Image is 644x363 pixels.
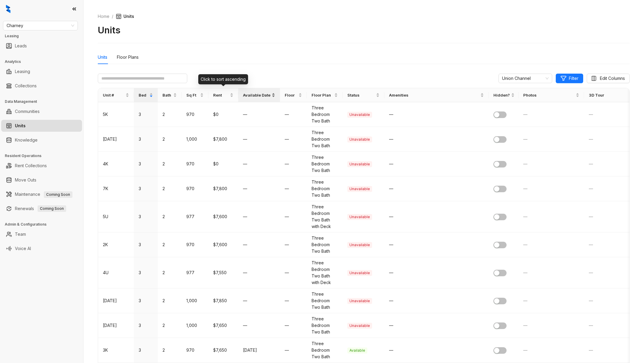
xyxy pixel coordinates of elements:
a: Leasing [15,66,30,77]
span: Unavailable [347,214,372,220]
button: Filter [556,74,583,83]
td: 2 [158,338,182,363]
th: Unit # [98,88,134,102]
span: Charney [7,21,74,30]
td: 3 [134,102,158,127]
a: Rent Collections [15,160,47,172]
span: Unavailable [347,270,372,276]
a: Collections [15,80,37,92]
span: — [523,214,527,219]
th: Amenities [384,88,489,102]
div: Click to sort ascending [198,74,248,84]
div: Floor Plans [117,54,139,61]
td: — [280,257,307,288]
td: $0 [208,152,238,176]
span: — [523,348,527,353]
span: — [389,214,393,219]
h3: Resident Operations [5,153,83,159]
td: 3 [134,288,158,313]
td: 5U [98,201,134,232]
td: — [280,176,307,201]
td: — [280,152,307,176]
span: Unavailable [347,323,372,329]
span: — [523,270,527,275]
td: — [280,102,307,127]
span: Hidden? [493,92,510,98]
td: 5K [98,102,134,127]
td: 2 [158,313,182,338]
h2: Units [98,24,120,36]
td: $7,800 [208,176,238,201]
button: Edit Columns [587,74,630,83]
td: $7,650 [208,338,238,363]
td: 977 [182,201,208,232]
td: 2 [158,176,182,201]
span: — [589,214,593,219]
span: — [389,186,393,191]
td: — [238,288,280,313]
a: Team [15,228,26,240]
td: — [238,313,280,338]
td: 2 [158,152,182,176]
span: Three Bedroom Two Bath [312,130,330,148]
span: — [589,242,593,247]
span: Unavailable [347,161,372,167]
span: — [389,242,393,247]
td: $7,800 [208,127,238,152]
th: Floor Plan [307,88,343,102]
span: — [523,136,527,142]
td: 970 [182,102,208,127]
th: Available Date [238,88,280,102]
a: Leads [15,40,27,52]
td: — [238,152,280,176]
td: 2 [158,201,182,232]
span: Three Bedroom Two Bath [312,179,330,198]
td: — [280,338,307,363]
th: Status [343,88,384,102]
li: Units [1,120,82,132]
span: — [589,186,593,191]
span: Bed [139,92,148,98]
span: Available Date [243,92,270,98]
td: 1,000 [182,313,208,338]
td: — [238,257,280,288]
span: — [389,298,393,303]
td: 970 [182,232,208,257]
td: — [238,102,280,127]
td: — [280,232,307,257]
td: — [280,288,307,313]
td: — [238,201,280,232]
span: Coming Soon [44,191,72,198]
span: — [589,323,593,328]
td: — [238,176,280,201]
span: Unavailable [347,242,372,248]
a: Units [15,120,26,132]
td: 977 [182,257,208,288]
td: [DATE] [98,127,134,152]
div: Change Community [499,74,552,83]
span: Unit # [103,92,124,98]
span: Units [116,13,134,20]
th: Bath [158,88,182,102]
span: — [523,323,527,328]
td: [DATE] [98,313,134,338]
span: Available [347,348,367,353]
td: — [280,313,307,338]
td: $7,650 [208,313,238,338]
td: 3 [134,176,158,201]
span: — [389,348,393,353]
td: 970 [182,176,208,201]
span: Three Bedroom Two Bath [312,155,330,173]
th: Sq Ft [182,88,208,102]
span: — [389,323,393,328]
span: — [389,270,393,275]
li: Renewals [1,203,82,215]
span: — [523,112,527,117]
span: Three Bedroom Two Bath [312,105,330,123]
h3: Analytics [5,59,83,64]
th: Photos [518,88,584,102]
td: 2 [158,102,182,127]
td: 2 [158,232,182,257]
a: Knowledge [15,134,38,146]
li: Communities [1,106,82,117]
